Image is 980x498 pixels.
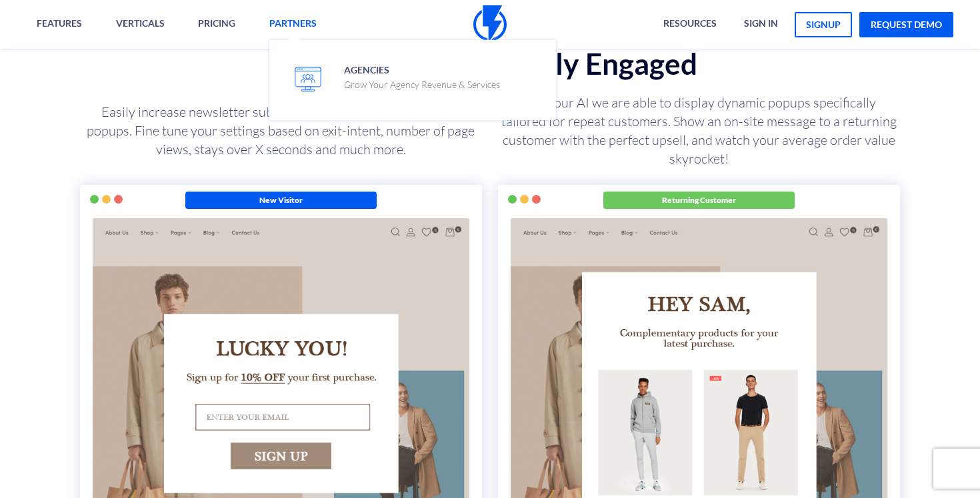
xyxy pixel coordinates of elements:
[81,103,481,159] p: Easily increase newsletter subscribers with strategically placed popups. Fine tune your settings ...
[499,93,899,168] p: With our AI we are able to display dynamic popups specifically tailored for repeat customers. Sho...
[185,192,376,209] div: New Visitor
[795,12,852,37] a: signup
[859,12,953,37] a: request demo
[344,78,500,91] p: Grow Your Agency Revenue & Services
[279,50,546,110] a: AgenciesGrow Your Agency Revenue & Services
[603,192,794,209] div: Returning Customer
[344,60,500,91] span: Agencies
